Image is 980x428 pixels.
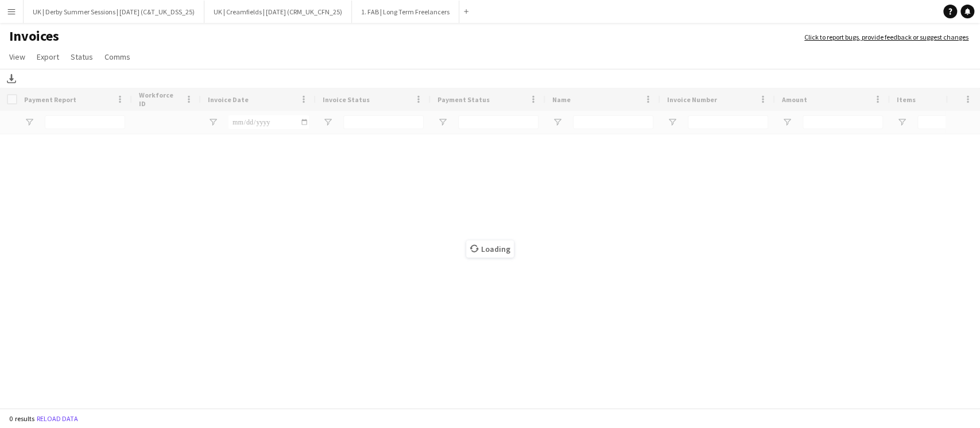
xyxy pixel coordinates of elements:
[466,240,514,258] span: Loading
[204,1,352,23] button: UK | Creamfields | [DATE] (CRM_UK_CFN_25)
[104,52,130,62] span: Comms
[5,72,18,85] app-action-btn: Download
[9,52,25,62] span: View
[37,52,59,62] span: Export
[34,413,80,425] button: Reload data
[71,52,93,62] span: Status
[100,49,135,64] a: Comms
[24,1,204,23] button: UK | Derby Summer Sessions | [DATE] (C&T_UK_DSS_25)
[66,49,98,64] a: Status
[32,49,64,64] a: Export
[804,32,969,42] a: Click to report bugs, provide feedback or suggest changes
[5,49,30,64] a: View
[352,1,459,23] button: 1. FAB | Long Term Freelancers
